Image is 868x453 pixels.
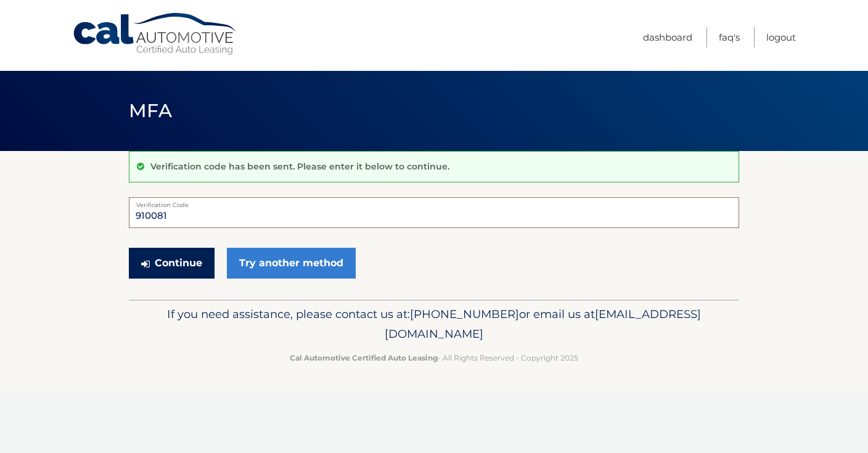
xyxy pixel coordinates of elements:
[129,248,215,279] button: Continue
[137,351,731,364] p: - All Rights Reserved - Copyright 2025
[410,307,519,321] span: [PHONE_NUMBER]
[719,27,740,47] a: FAQ's
[227,248,356,279] a: Try another method
[72,12,239,56] a: Cal Automotive
[129,99,172,122] span: MFA
[766,27,796,47] a: Logout
[150,161,449,172] p: Verification code has been sent. Please enter it below to continue.
[137,304,731,344] p: If you need assistance, please contact us at: or email us at
[385,307,701,341] span: [EMAIL_ADDRESS][DOMAIN_NAME]
[643,27,692,47] a: Dashboard
[129,197,739,228] input: Verification Code
[290,353,438,362] strong: Cal Automotive Certified Auto Leasing
[129,197,739,207] label: Verification Code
